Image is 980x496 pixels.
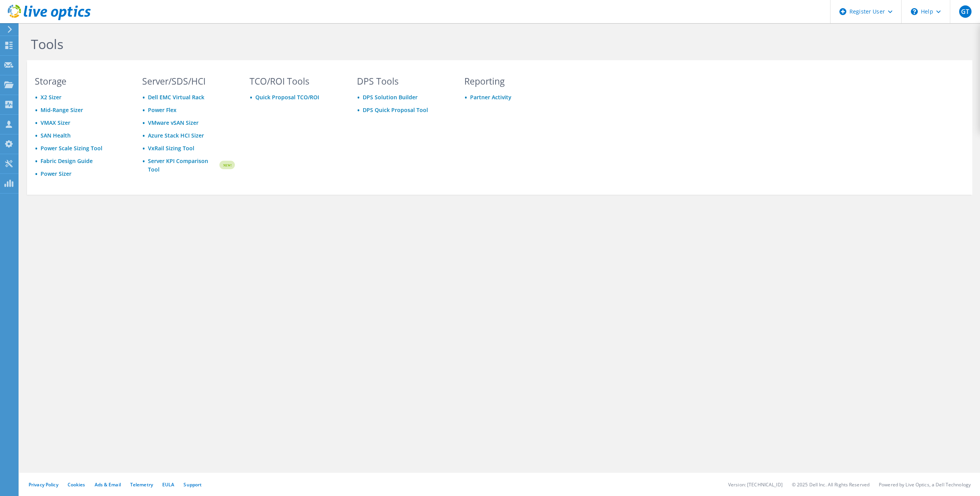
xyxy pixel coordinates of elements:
li: © 2025 Dell Inc. All Rights Reserved [792,481,870,488]
a: Privacy Policy [29,481,58,488]
a: DPS Quick Proposal Tool [363,106,428,114]
a: Power Sizer [41,170,71,177]
h3: Server/SDS/HCI [142,77,235,85]
a: Azure Stack HCI Sizer [148,132,204,139]
a: Server KPI Comparison Tool [148,157,218,174]
h3: Storage [35,77,127,85]
a: VMAX Sizer [41,119,70,126]
a: Support [183,481,202,488]
h1: Tools [31,36,552,52]
a: X2 Sizer [41,93,61,101]
a: Cookies [68,481,85,488]
a: SAN Health [41,132,71,139]
a: DPS Solution Builder [363,93,418,101]
a: Mid-Range Sizer [41,106,83,114]
a: Power Flex [148,106,177,114]
a: Ads & Email [95,481,121,488]
a: Telemetry [130,481,153,488]
h3: DPS Tools [357,77,450,85]
li: Powered by Live Optics, a Dell Technology [879,481,971,488]
li: Version: [TECHNICAL_ID] [728,481,783,488]
h3: TCO/ROI Tools [250,77,342,85]
a: Power Scale Sizing Tool [41,144,102,152]
a: Partner Activity [470,93,511,101]
a: Fabric Design Guide [41,157,93,165]
img: new-badge.svg [218,156,235,174]
span: GT [959,5,972,18]
a: VxRail Sizing Tool [148,144,194,152]
a: VMware vSAN Sizer [148,119,199,126]
svg: \n [911,8,918,15]
a: Quick Proposal TCO/ROI [255,93,319,101]
a: Dell EMC Virtual Rack [148,93,204,101]
a: EULA [162,481,174,488]
h3: Reporting [464,77,557,85]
